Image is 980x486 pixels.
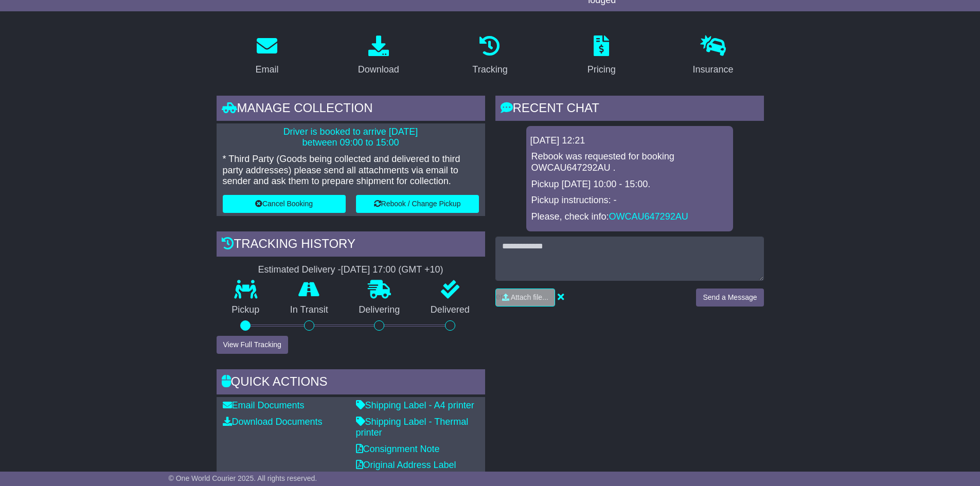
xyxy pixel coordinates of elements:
div: [DATE] 12:21 [530,135,729,147]
div: Tracking history [217,231,485,259]
div: Estimated Delivery - [217,264,485,276]
a: Shipping Label - A4 printer [356,400,474,410]
a: Pricing [581,32,622,80]
div: Pricing [587,63,616,77]
a: Original Address Label [356,460,456,470]
p: * Third Party (Goods being collected and delivered to third party addresses) please send all atta... [223,154,479,187]
button: View Full Tracking [217,336,288,354]
div: Tracking [472,63,507,77]
div: Email [255,63,278,77]
div: [DATE] 17:00 (GMT +10) [341,264,443,276]
div: Insurance [693,63,734,77]
p: In Transit [275,304,344,316]
div: RECENT CHAT [495,96,764,123]
a: Insurance [686,32,740,80]
p: Please, check info: [531,211,728,223]
p: Delivered [415,304,485,316]
p: Pickup [217,304,275,316]
button: Cancel Booking [223,195,346,213]
button: Send a Message [696,289,763,307]
a: Download [351,32,406,80]
a: Email Documents [223,400,305,410]
p: Delivering [344,304,416,316]
div: Download [358,63,399,77]
p: Pickup [DATE] 10:00 - 15:00. [531,179,728,190]
a: Consignment Note [356,444,440,454]
div: Quick Actions [217,369,485,397]
div: Manage collection [217,96,485,123]
a: Email [248,32,285,80]
a: OWCAU647292AU [609,211,688,222]
a: Shipping Label - Thermal printer [356,417,469,438]
a: Tracking [466,32,514,80]
span: © One World Courier 2025. All rights reserved. [169,474,317,482]
p: Driver is booked to arrive [DATE] between 09:00 to 15:00 [223,127,479,149]
p: Pickup instructions: - [531,195,728,206]
p: Rebook was requested for booking OWCAU647292AU . [531,151,728,173]
a: Download Documents [223,417,323,427]
button: Rebook / Change Pickup [356,195,479,213]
